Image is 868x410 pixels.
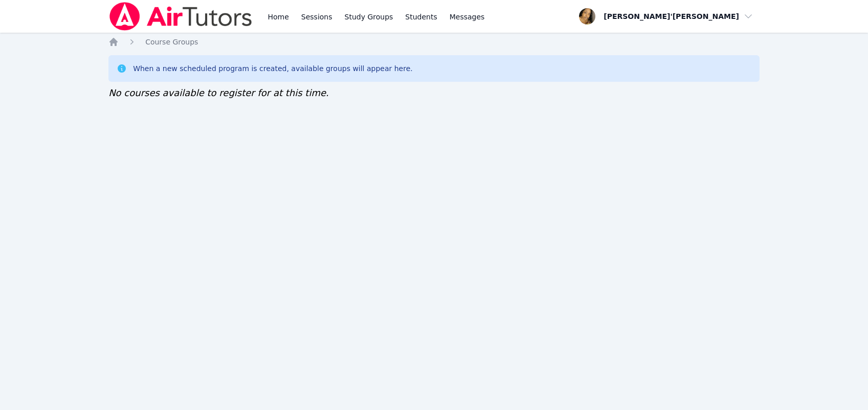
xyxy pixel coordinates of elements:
[108,2,253,31] img: Air Tutors
[133,63,413,74] div: When a new scheduled program is created, available groups will appear here.
[145,38,198,46] span: Course Groups
[108,37,760,47] nav: Breadcrumb
[145,37,198,47] a: Course Groups
[450,12,485,22] span: Messages
[108,87,329,98] span: No courses available to register for at this time.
